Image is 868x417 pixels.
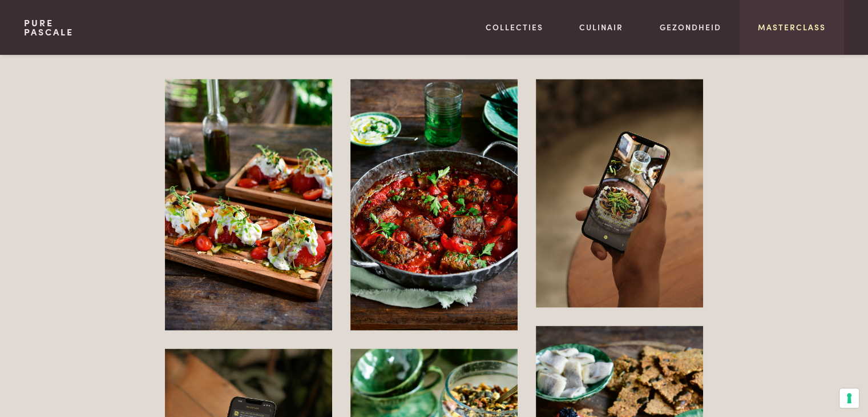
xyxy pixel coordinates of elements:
[350,79,518,331] img: pascale_naessens_een_pan_sfeerbeelden_tendens_5
[24,18,74,37] a: PurePascale
[839,388,859,408] button: Uw voorkeuren voor toestemming voor trackingtechnologieën
[579,21,623,33] a: Culinair
[165,79,332,331] img: pascale_naessens_een_pan_sfeerbeelden_tendens_8
[536,79,703,308] img: view2
[758,21,826,33] a: Masterclass
[660,21,721,33] a: Gezondheid
[486,21,543,33] a: Collecties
